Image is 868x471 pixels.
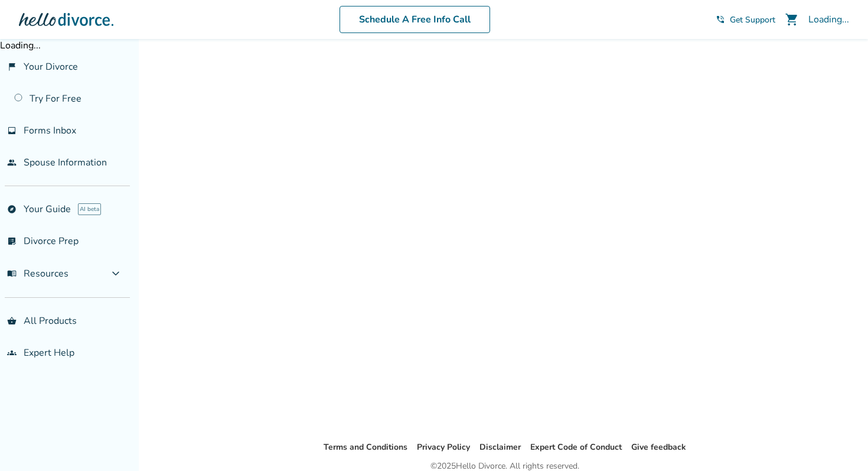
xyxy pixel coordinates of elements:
span: groups [7,348,17,358]
a: Expert Code of Conduct [530,441,622,453]
span: inbox [7,126,17,135]
a: Terms and Conditions [324,441,407,453]
span: explore [7,204,17,214]
span: shopping_cart [785,12,799,27]
span: Get Support [730,14,775,25]
span: expand_more [109,267,123,281]
li: Give feedback [631,440,686,454]
a: phone_in_talkGet Support [716,14,775,25]
div: Loading... [808,13,849,26]
li: Disclaimer [479,440,521,454]
span: people [7,158,17,167]
span: phone_in_talk [716,15,725,24]
a: Privacy Policy [417,441,470,453]
span: flag_2 [7,62,17,72]
span: Resources [7,267,68,280]
span: list_alt_check [7,236,17,246]
span: shopping_basket [7,316,17,326]
span: Forms Inbox [24,124,76,137]
span: menu_book [7,269,17,278]
a: Schedule A Free Info Call [340,6,490,33]
span: AI beta [78,203,101,215]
